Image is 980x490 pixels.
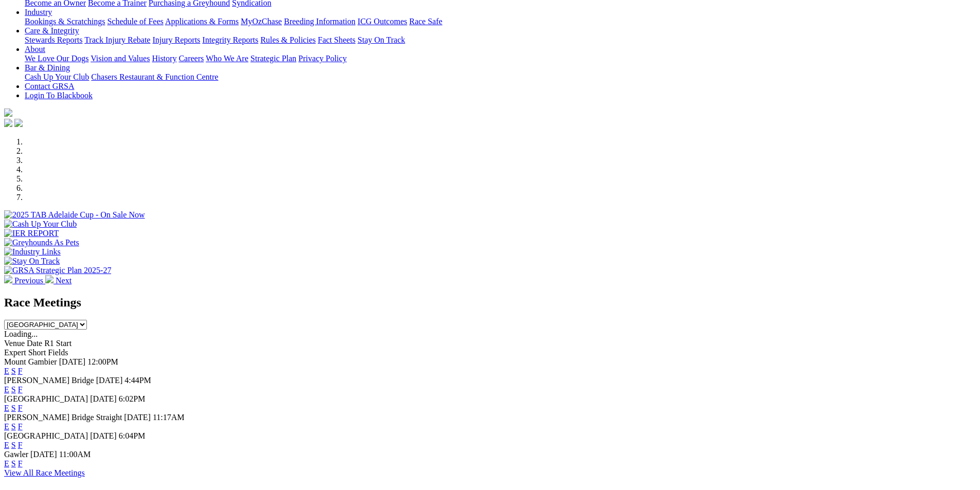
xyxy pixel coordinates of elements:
[25,17,976,26] div: Industry
[25,91,93,100] a: Login To Blackbook
[241,17,282,26] a: MyOzChase
[96,376,123,385] span: [DATE]
[4,413,122,422] span: [PERSON_NAME] Bridge Straight
[11,459,16,468] a: S
[4,220,77,229] img: Cash Up Your Club
[18,459,23,468] a: F
[25,82,74,90] a: Contact GRSA
[4,357,57,366] span: Mount Gambier
[153,413,185,422] span: 11:17AM
[84,35,150,44] a: Track Injury Rebate
[4,422,9,431] a: E
[4,108,12,117] img: logo-grsa-white.png
[4,431,88,440] span: [GEOGRAPHIC_DATA]
[11,367,16,375] a: S
[179,54,204,63] a: Careers
[165,17,239,26] a: Applications & Forms
[59,357,86,366] span: [DATE]
[45,275,54,283] img: chevron-right-pager-white.svg
[25,54,976,63] div: About
[14,119,23,127] img: twitter.svg
[409,17,442,26] a: Race Safe
[318,35,355,44] a: Fact Sheets
[25,35,976,45] div: Care & Integrity
[4,257,60,266] img: Stay On Track
[11,441,16,449] a: S
[152,54,176,63] a: History
[25,72,976,82] div: Bar & Dining
[28,348,46,357] span: Short
[11,422,16,431] a: S
[107,17,163,26] a: Schedule of Fees
[25,8,52,16] a: Industry
[25,26,79,35] a: Care & Integrity
[4,247,61,257] img: Industry Links
[4,339,25,348] span: Venue
[14,276,43,285] span: Previous
[4,119,12,127] img: facebook.svg
[11,385,16,394] a: S
[45,276,72,285] a: Next
[4,276,45,285] a: Previous
[25,17,105,26] a: Bookings & Scratchings
[4,238,79,247] img: Greyhounds As Pets
[25,35,82,44] a: Stewards Reports
[4,210,145,220] img: 2025 TAB Adelaide Cup - On Sale Now
[87,357,118,366] span: 12:00PM
[284,17,355,26] a: Breeding Information
[119,394,146,403] span: 6:02PM
[25,54,88,63] a: We Love Our Dogs
[4,450,28,459] span: Gawler
[4,266,111,275] img: GRSA Strategic Plan 2025-27
[91,72,218,81] a: Chasers Restaurant & Function Centre
[202,35,258,44] a: Integrity Reports
[4,394,88,403] span: [GEOGRAPHIC_DATA]
[59,450,91,459] span: 11:00AM
[90,394,117,403] span: [DATE]
[18,422,23,431] a: F
[119,431,146,440] span: 6:04PM
[152,35,200,44] a: Injury Reports
[4,376,94,385] span: [PERSON_NAME] Bridge
[25,72,89,81] a: Cash Up Your Club
[56,276,72,285] span: Next
[18,385,23,394] a: F
[124,376,151,385] span: 4:44PM
[18,367,23,375] a: F
[91,54,150,63] a: Vision and Values
[206,54,248,63] a: Who We Are
[4,441,9,449] a: E
[44,339,72,348] span: R1 Start
[4,385,9,394] a: E
[124,413,151,422] span: [DATE]
[30,450,57,459] span: [DATE]
[25,45,45,53] a: About
[4,404,9,412] a: E
[4,348,26,357] span: Expert
[18,404,23,412] a: F
[4,367,9,375] a: E
[251,54,296,63] a: Strategic Plan
[90,431,117,440] span: [DATE]
[358,17,407,26] a: ICG Outcomes
[4,468,85,477] a: View All Race Meetings
[4,296,976,310] h2: Race Meetings
[48,348,68,357] span: Fields
[358,35,405,44] a: Stay On Track
[25,63,70,72] a: Bar & Dining
[298,54,347,63] a: Privacy Policy
[4,459,9,468] a: E
[27,339,42,348] span: Date
[18,441,23,449] a: F
[4,330,38,338] span: Loading...
[4,229,59,238] img: IER REPORT
[260,35,316,44] a: Rules & Policies
[11,404,16,412] a: S
[4,275,12,283] img: chevron-left-pager-white.svg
